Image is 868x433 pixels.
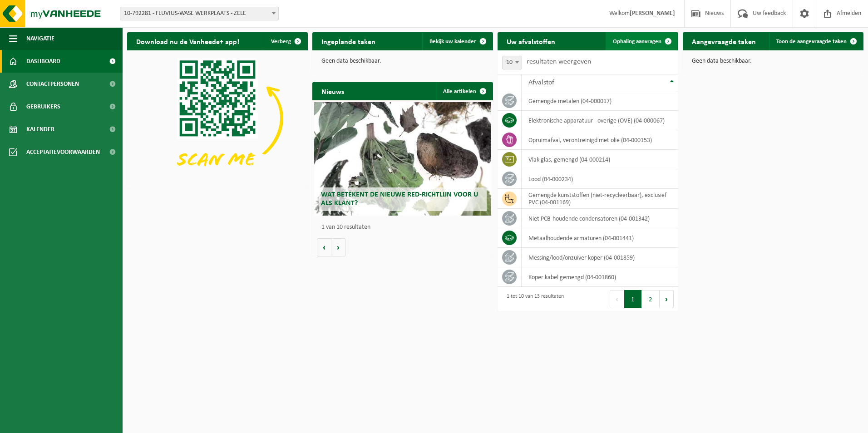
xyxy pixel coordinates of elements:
td: lood (04-000234) [522,169,678,189]
h2: Nieuws [312,82,353,100]
span: Gebruikers [26,95,60,118]
a: Ophaling aanvragen [606,32,677,50]
strong: [PERSON_NAME] [630,10,675,17]
p: Geen data beschikbaar. [321,58,484,64]
span: Dashboard [26,50,60,73]
span: Verberg [271,39,291,44]
span: Navigatie [26,27,54,50]
span: Contactpersonen [26,73,79,95]
label: resultaten weergeven [527,58,591,65]
span: Bekijk uw kalender [429,39,476,44]
td: niet PCB-houdende condensatoren (04-001342) [522,209,678,228]
button: Next [660,290,674,308]
a: Wat betekent de nieuwe RED-richtlijn voor u als klant? [314,102,491,216]
span: 10-792281 - FLUVIUS-WASE WERKPLAATS - ZELE [120,7,278,20]
td: gemengde metalen (04-000017) [522,91,678,111]
span: Wat betekent de nieuwe RED-richtlijn voor u als klant? [321,191,478,207]
button: Volgende [331,238,345,256]
td: messing/lood/onzuiver koper (04-001859) [522,248,678,267]
p: 1 van 10 resultaten [321,224,488,231]
a: Bekijk uw kalender [422,32,492,50]
h2: Download nu de Vanheede+ app! [127,32,248,50]
td: opruimafval, verontreinigd met olie (04-000153) [522,130,678,150]
h2: Ingeplande taken [312,32,385,50]
button: Previous [610,290,624,308]
button: 2 [642,290,660,308]
img: Download de VHEPlus App [127,50,308,186]
button: Verberg [264,32,307,50]
td: vlak glas, gemengd (04-000214) [522,150,678,169]
span: Acceptatievoorwaarden [26,141,100,163]
span: 10-792281 - FLUVIUS-WASE WERKPLAATS - ZELE [120,7,279,20]
button: Vorige [317,238,331,256]
span: Toon de aangevraagde taken [776,39,847,44]
td: koper kabel gemengd (04-001860) [522,267,678,287]
span: 10 [502,56,522,69]
span: Afvalstof [528,79,554,86]
td: gemengde kunststoffen (niet-recycleerbaar), exclusief PVC (04-001169) [522,189,678,209]
a: Alle artikelen [436,82,492,100]
a: Toon de aangevraagde taken [769,32,863,50]
div: 1 tot 10 van 13 resultaten [502,289,564,309]
span: Kalender [26,118,54,141]
span: Ophaling aanvragen [613,39,661,44]
span: 10 [503,56,522,69]
h2: Aangevraagde taken [683,32,765,50]
td: elektronische apparatuur - overige (OVE) (04-000067) [522,111,678,130]
h2: Uw afvalstoffen [498,32,564,50]
p: Geen data beschikbaar. [692,58,854,64]
td: metaalhoudende armaturen (04-001441) [522,228,678,248]
button: 1 [624,290,642,308]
